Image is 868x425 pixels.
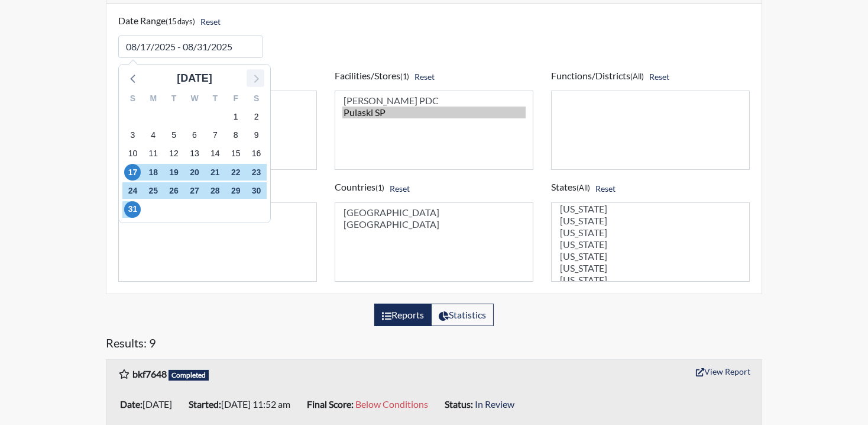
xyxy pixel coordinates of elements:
[307,398,354,410] b: Final Score:
[374,304,432,326] label: View the list of reports
[559,239,742,250] option: [US_STATE]
[335,179,533,198] h6: Countries
[475,398,514,410] span: In Review
[115,395,184,414] li: [DATE]
[169,370,209,381] span: Completed
[431,304,494,326] label: View statistics about completed interviews
[400,72,409,81] small: (1)
[342,218,526,230] option: [GEOGRAPHIC_DATA]
[559,203,742,215] option: [US_STATE]
[630,72,644,81] small: (All)
[246,89,267,108] div: S
[342,107,526,118] option: Pulaski SP
[186,182,203,199] span: Wednesday, August 27, 2025
[228,164,244,181] span: Friday, August 22, 2025
[166,127,182,144] span: Tuesday, August 5, 2025
[248,164,265,181] span: Saturday, August 23, 2025
[248,109,265,125] span: Saturday, August 2, 2025
[590,179,621,198] button: Reset
[691,362,756,381] button: View Report
[248,182,265,199] span: Saturday, August 30, 2025
[172,70,217,86] div: [DATE]
[166,146,182,162] span: Tuesday, August 12, 2025
[184,89,205,108] div: W
[124,201,141,218] span: Sunday, August 31, 2025
[335,67,533,86] h6: Facilities/Stores
[132,368,167,379] b: bkf7648
[189,398,221,410] b: Started:
[207,164,224,181] span: Thursday, August 21, 2025
[644,67,675,86] button: Reset
[228,146,244,162] span: Friday, August 15, 2025
[205,89,225,108] div: T
[124,164,141,181] span: Sunday, August 17, 2025
[576,183,590,193] small: (All)
[145,164,161,181] span: Monday, August 18, 2025
[122,89,143,108] div: S
[551,67,750,86] h6: Functions/Districts
[186,127,203,144] span: Wednesday, August 6, 2025
[124,127,141,144] span: Sunday, August 3, 2025
[384,179,415,198] button: Reset
[186,146,203,162] span: Wednesday, August 13, 2025
[559,262,742,274] option: [US_STATE]
[207,127,224,144] span: Thursday, August 7, 2025
[184,395,302,414] li: [DATE] 11:52 am
[559,227,742,239] option: [US_STATE]
[106,336,762,355] h5: Results: 9
[124,146,141,162] span: Sunday, August 10, 2025
[145,146,161,162] span: Monday, August 11, 2025
[248,127,265,144] span: Saturday, August 9, 2025
[186,164,203,181] span: Wednesday, August 20, 2025
[342,207,526,218] option: [GEOGRAPHIC_DATA]
[228,109,244,125] span: Friday, August 1, 2025
[118,12,263,31] h6: Date Range
[551,179,750,198] h6: States
[164,89,184,108] div: T
[445,398,473,410] b: Status:
[207,182,224,199] span: Thursday, August 28, 2025
[248,146,265,162] span: Saturday, August 16, 2025
[375,183,384,193] small: (1)
[145,182,161,199] span: Monday, August 25, 2025
[207,146,224,162] span: Thursday, August 14, 2025
[120,398,142,410] b: Date:
[124,182,141,199] span: Sunday, August 24, 2025
[166,182,182,199] span: Tuesday, August 26, 2025
[195,12,226,31] button: Reset
[143,89,164,108] div: M
[225,89,246,108] div: F
[118,36,263,58] input: Filter by a date range
[355,398,428,410] span: Below Conditions
[228,182,244,199] span: Friday, August 29, 2025
[559,250,742,262] option: [US_STATE]
[559,215,742,227] option: [US_STATE]
[166,164,182,181] span: Tuesday, August 19, 2025
[166,17,195,26] small: (15 days)
[228,127,244,144] span: Friday, August 8, 2025
[342,95,526,107] option: [PERSON_NAME] PDC
[145,127,161,144] span: Monday, August 4, 2025
[409,67,440,86] button: Reset
[559,274,742,286] option: [US_STATE]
